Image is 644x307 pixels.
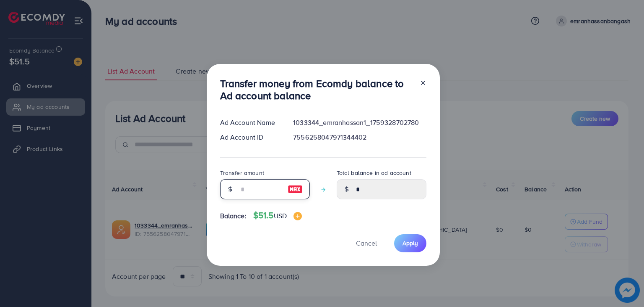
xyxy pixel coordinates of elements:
[345,234,387,252] button: Cancel
[213,132,287,142] div: Ad Account ID
[337,169,411,177] label: Total balance in ad account
[288,184,303,194] img: image
[286,132,433,142] div: 7556258047971344402
[293,212,302,220] img: image
[220,211,247,221] span: Balance:
[356,238,377,248] span: Cancel
[402,239,418,247] span: Apply
[394,234,426,252] button: Apply
[220,169,264,177] label: Transfer amount
[253,210,302,221] h4: $51.5
[286,118,433,127] div: 1033344_emranhassan1_1759328702780
[274,211,287,220] span: USD
[213,118,287,127] div: Ad Account Name
[220,77,413,102] h3: Transfer money from Ecomdy balance to Ad account balance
